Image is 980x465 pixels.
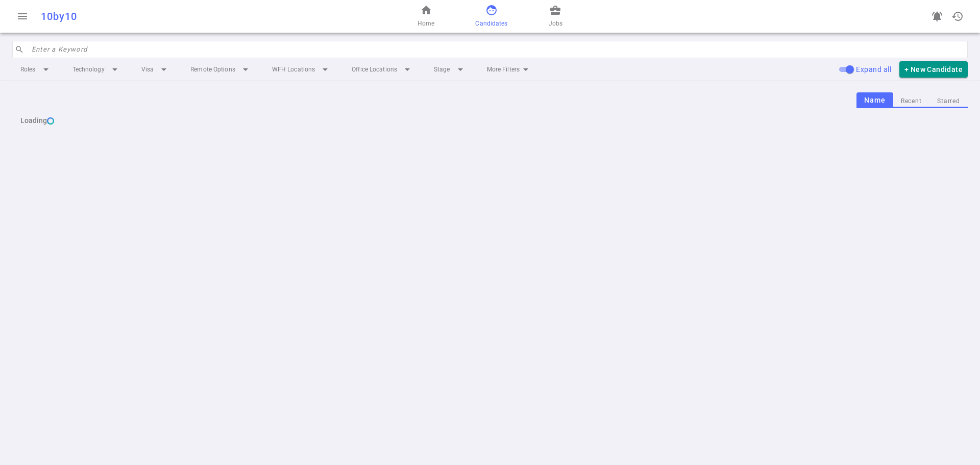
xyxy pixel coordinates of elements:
[418,4,434,29] a: Home
[931,10,943,22] span: notifications_active
[475,18,507,29] span: Candidates
[12,6,33,27] button: Open menu
[549,4,561,16] span: business_center
[16,10,29,22] span: menu
[893,94,929,108] button: Recent
[549,18,562,29] span: Jobs
[479,60,540,79] li: More Filters
[475,4,507,29] a: Candidates
[344,60,422,79] li: Office Locations
[899,61,968,78] button: + New Candidate
[927,6,947,27] a: Go to see announcements
[947,6,968,27] button: Open history
[264,60,339,79] li: WFH Locations
[64,60,129,79] li: Technology
[41,10,323,22] div: 10by10
[929,94,968,108] button: Starred
[182,60,260,79] li: Remote Options
[12,108,968,133] div: Loading
[856,92,893,108] button: Name
[951,10,964,22] span: history
[15,45,24,54] span: search
[418,18,434,29] span: Home
[856,65,891,74] span: Expand all
[485,4,498,16] span: face
[549,4,562,29] a: Jobs
[426,60,475,79] li: Stage
[133,60,178,79] li: Visa
[12,60,60,79] li: Roles
[47,117,54,125] img: loading...
[420,4,432,16] span: home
